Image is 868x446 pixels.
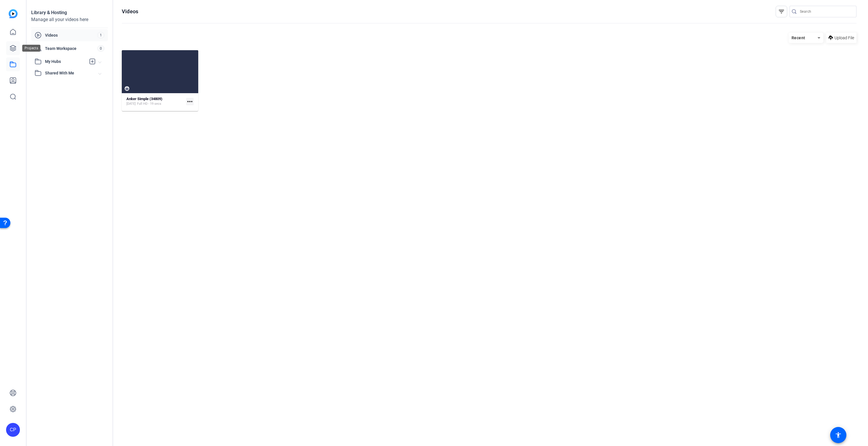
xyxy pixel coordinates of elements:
[835,35,854,41] span: Upload File
[126,97,162,101] strong: Anker Simple (34809)
[122,8,138,15] h1: Videos
[97,32,104,38] span: 1
[126,102,136,106] span: [DATE]
[778,8,785,15] mat-icon: filter_list
[800,8,852,15] input: Search
[45,32,97,38] span: Videos
[31,9,108,16] div: Library & Hosting
[835,432,842,438] mat-icon: accessibility
[97,45,104,52] span: 0
[22,45,40,52] div: Projects
[826,33,856,43] button: Upload File
[126,97,184,106] a: Anker Simple (34809)[DATE]Full HD - 19 secs
[31,16,108,23] div: Manage all your videos here
[31,67,108,79] mat-expansion-panel-header: Shared With Me
[792,35,805,40] span: Recent
[45,70,99,76] span: Shared With Me
[9,9,18,18] img: blue-gradient.svg
[45,46,97,51] span: Team Workspace
[31,56,108,67] mat-expansion-panel-header: My Hubs
[6,423,20,437] div: CP
[45,59,86,65] span: My Hubs
[186,98,194,105] mat-icon: more_horiz
[137,102,161,106] span: Full HD - 19 secs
